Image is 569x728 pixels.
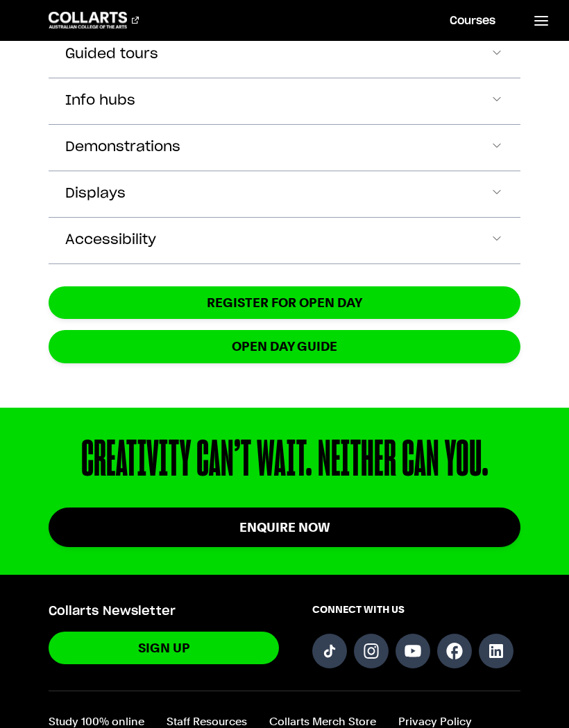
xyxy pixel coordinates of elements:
button: Displays [49,171,521,217]
a: Follow us on Instagram [354,634,389,668]
span: Accessibility [65,232,156,248]
a: Follow us on YouTube [396,634,430,668]
a: Follow us on Facebook [437,634,472,668]
span: Displays [65,186,126,202]
span: Demonstrations [65,139,180,155]
a: Register for Open Day [49,286,521,319]
button: Demonstrations [49,125,521,171]
a: Sign Up [49,632,280,664]
div: CREATIVITY CAN’T WAIT. NEITHER CAN YOU. [81,435,489,485]
button: Info hubs [49,78,521,124]
a: OPEN DAY GUIDE [49,330,521,363]
h5: Collarts Newsletter [49,603,280,621]
a: Follow us on LinkedIn [479,634,513,668]
a: Enquire Now [49,508,521,547]
button: Accessibility [49,218,521,263]
div: Connect with us on social media [312,603,520,668]
a: Follow us on TikTok [312,634,347,668]
span: Info hubs [65,93,135,109]
button: Guided tours [49,32,521,78]
div: Go to homepage [49,12,139,28]
span: Guided tours [65,46,158,62]
span: CONNECT WITH US [312,603,520,616]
